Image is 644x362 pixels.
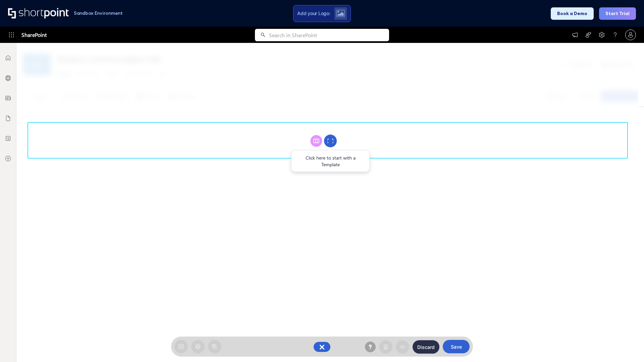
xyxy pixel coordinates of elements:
[74,11,123,15] h1: Sandbox Environment
[297,10,330,16] span: Add your Logo:
[413,340,439,354] button: Discard
[610,330,644,362] iframe: Chat Widget
[336,10,345,17] img: Upload logo
[21,27,47,43] span: SharePoint
[269,29,389,41] input: Search in SharePoint
[443,340,470,353] button: Save
[599,7,636,20] button: Start Trial
[551,7,594,20] button: Book a Demo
